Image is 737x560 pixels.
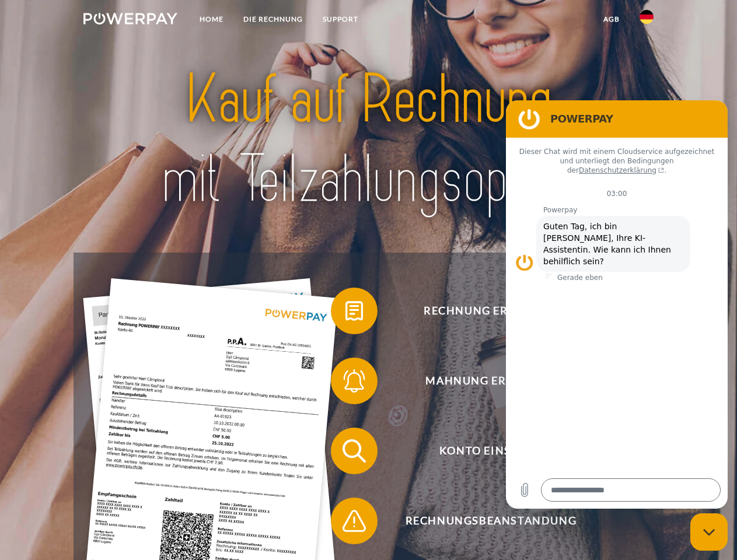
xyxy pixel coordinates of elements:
span: Rechnung erhalten? [348,288,634,334]
img: qb_warning.svg [340,506,369,535]
a: Home [190,9,233,30]
img: logo-powerpay-white.svg [83,13,177,24]
a: agb [593,9,630,30]
span: Rechnungsbeanstandung [348,498,634,544]
span: Mahnung erhalten? [348,358,634,404]
a: SUPPORT [313,9,368,30]
button: Mahnung erhalten? [331,358,634,404]
img: de [640,10,654,24]
iframe: Schaltfläche zum Öffnen des Messaging-Fensters; Konversation läuft [690,513,728,551]
span: Konto einsehen [348,428,634,474]
iframe: Messaging-Fenster [506,100,728,509]
button: Rechnung erhalten? [331,288,634,334]
img: title-powerpay_de.svg [111,56,626,223]
a: DIE RECHNUNG [233,9,313,30]
button: Konto einsehen [331,428,634,474]
img: qb_bill.svg [340,296,369,325]
img: qb_search.svg [340,436,369,466]
img: qb_bell.svg [340,366,369,395]
button: Rechnungsbeanstandung [331,498,634,544]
